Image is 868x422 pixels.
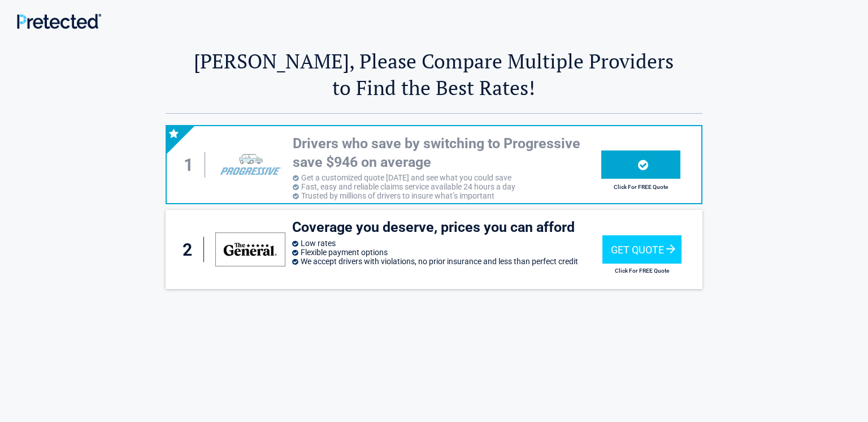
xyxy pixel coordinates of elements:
div: Get Quote [602,235,682,264]
li: Flexible payment options [292,248,602,257]
div: 2 [177,237,204,262]
h3: Coverage you deserve, prices you can afford [292,218,602,237]
div: 1 [178,152,205,178]
li: We accept drivers with violations, no prior insurance and less than perfect credit [292,257,602,266]
li: Get a customized quote [DATE] and see what you could save [293,173,601,182]
img: progressive's logo [215,147,287,182]
img: Main Logo [17,14,101,29]
img: thegeneral's logo [215,232,285,266]
li: Fast, easy and reliable claims service available 24 hours a day [293,182,601,191]
h2: Click For FREE Quote [601,184,680,190]
li: Low rates [292,239,602,248]
h3: Drivers who save by switching to Progressive save $946 on average [293,135,601,171]
li: Trusted by millions of drivers to insure what’s important [293,191,601,200]
h2: Click For FREE Quote [602,268,682,274]
h2: [PERSON_NAME], Please Compare Multiple Providers to Find the Best Rates! [166,48,702,101]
